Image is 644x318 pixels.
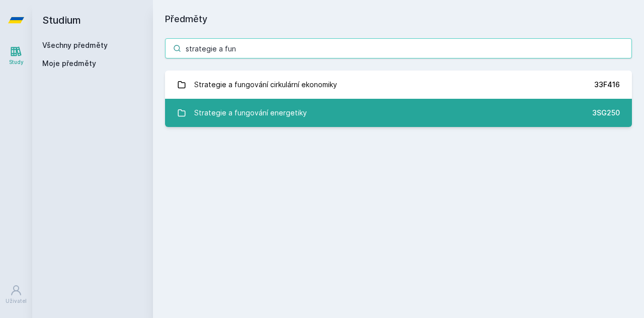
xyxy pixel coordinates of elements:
a: Strategie a fungování cirkulární ekonomiky 33F416 [165,71,632,99]
a: Uživatel [2,279,30,310]
div: 33F416 [594,80,620,90]
div: Strategie a fungování energetiky [194,103,307,123]
a: Všechny předměty [42,41,108,49]
div: Strategie a fungování cirkulární ekonomiky [194,75,337,95]
input: Název nebo ident předmětu… [165,38,632,58]
h1: Předměty [165,12,632,26]
span: Moje předměty [42,58,96,69]
a: Strategie a fungování energetiky 3SG250 [165,99,632,127]
a: Study [2,40,30,71]
div: Uživatel [6,297,27,305]
div: 3SG250 [592,108,620,118]
div: Study [9,58,24,66]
